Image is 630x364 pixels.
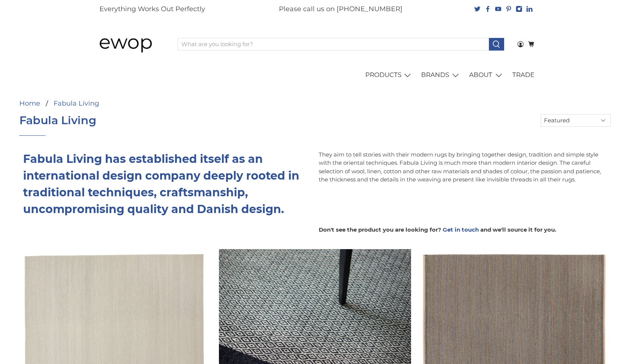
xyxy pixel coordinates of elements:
[417,65,465,86] a: BRANDS
[279,4,402,14] p: Please call us on [PHONE_NUMBER]
[54,100,99,107] a: Fabula Living
[19,100,251,107] nav: breadcrumbs
[508,65,539,86] a: TRADE
[19,114,96,127] h1: Fabula Living
[319,226,556,233] strong: Don't see the product you are looking for? and we'll source it for you.
[361,65,417,86] a: PRODUCTS
[178,38,489,51] input: What are you looking for?
[23,152,299,216] strong: Fabula Living has established itself as an international design company deeply rooted in traditio...
[465,65,508,86] a: ABOUT
[99,4,205,14] p: Everything Works Out Perfectly
[319,151,607,218] div: They aim to tell stories with their modern rugs by bringing together design, tradition and simple...
[19,100,40,107] a: Home
[92,65,538,86] nav: main navigation
[443,226,479,233] a: Get in touch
